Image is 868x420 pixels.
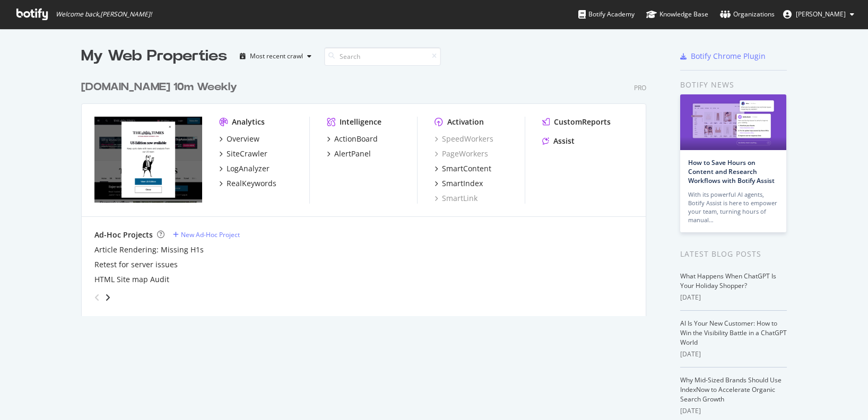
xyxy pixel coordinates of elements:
[81,80,241,95] a: [DOMAIN_NAME] 10m Weekly
[219,148,267,159] a: SiteCrawler
[435,163,491,174] a: SmartContent
[227,134,259,144] div: Overview
[327,148,371,159] a: AlertPanel
[327,134,378,144] a: ActionBoard
[775,6,863,23] button: [PERSON_NAME]
[680,349,787,359] div: [DATE]
[232,117,265,127] div: Analytics
[554,117,611,127] div: CustomReports
[680,272,776,290] a: What Happens When ChatGPT Is Your Holiday Shopper?
[680,319,787,347] a: AI Is Your New Customer: How to Win the Visibility Battle in a ChatGPT World
[104,292,111,303] div: angle-right
[688,158,775,185] a: How to Save Hours on Content and Research Workflows with Botify Assist
[227,178,276,189] div: RealKeywords
[578,9,635,20] div: Botify Academy
[90,289,104,306] div: angle-left
[442,163,491,174] div: SmartContent
[334,134,378,144] div: ActionBoard
[435,148,488,159] a: PageWorkers
[81,80,237,95] div: [DOMAIN_NAME] 10m Weekly
[680,293,787,302] div: [DATE]
[680,94,786,150] img: How to Save Hours on Content and Research Workflows with Botify Assist
[691,51,766,62] div: Botify Chrome Plugin
[250,53,303,59] div: Most recent crawl
[435,134,493,144] a: SpeedWorkers
[435,193,478,204] a: SmartLink
[553,136,575,146] div: Assist
[688,190,778,224] div: With its powerful AI agents, Botify Assist is here to empower your team, turning hours of manual…
[680,248,787,260] div: Latest Blog Posts
[720,9,775,20] div: Organizations
[227,148,267,159] div: SiteCrawler
[324,47,441,66] input: Search
[81,46,227,67] div: My Web Properties
[634,83,646,92] div: Pro
[81,67,655,316] div: grid
[94,244,204,255] a: Article Rendering: Missing H1s
[219,134,259,144] a: Overview
[219,178,276,189] a: RealKeywords
[56,10,152,19] span: Welcome back, [PERSON_NAME] !
[442,178,483,189] div: SmartIndex
[680,375,782,404] a: Why Mid-Sized Brands Should Use IndexNow to Accelerate Organic Search Growth
[646,9,708,20] div: Knowledge Base
[94,274,169,285] a: HTML Site map Audit
[94,259,178,270] a: Retest for server issues
[340,117,381,127] div: Intelligence
[680,79,787,91] div: Botify news
[94,230,153,240] div: Ad-Hoc Projects
[94,117,202,203] img: www.TheTimes.co.uk
[173,230,240,239] a: New Ad-Hoc Project
[796,10,846,19] span: Paul Leclercq
[542,117,611,127] a: CustomReports
[435,178,483,189] a: SmartIndex
[227,163,270,174] div: LogAnalyzer
[542,136,575,146] a: Assist
[680,406,787,416] div: [DATE]
[236,48,316,65] button: Most recent crawl
[447,117,484,127] div: Activation
[181,230,240,239] div: New Ad-Hoc Project
[334,148,371,159] div: AlertPanel
[219,163,270,174] a: LogAnalyzer
[680,51,766,62] a: Botify Chrome Plugin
